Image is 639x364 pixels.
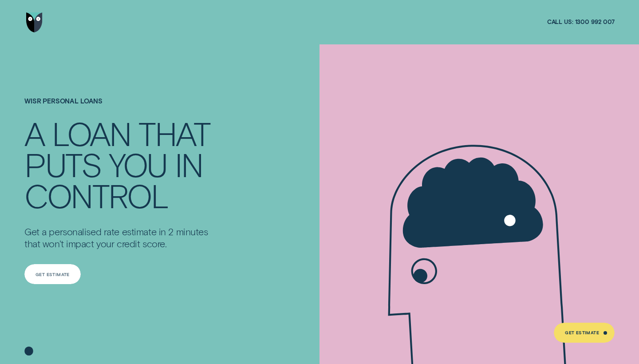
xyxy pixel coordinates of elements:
[24,264,81,284] a: Get Estimate
[35,273,70,277] div: Get Estimate
[547,18,615,26] a: Call us:1300 992 007
[24,118,44,149] div: A
[52,118,131,149] div: LOAN
[554,323,615,343] a: Get Estimate
[575,18,615,26] span: 1300 992 007
[24,149,101,180] div: PUTS
[175,149,203,180] div: IN
[24,226,217,249] p: Get a personalised rate estimate in 2 minutes that won't impact your credit score.
[24,118,217,210] h4: A LOAN THAT PUTS YOU IN CONTROL
[26,12,43,32] img: Wisr
[24,97,217,118] h1: Wisr Personal Loans
[109,149,167,180] div: YOU
[138,118,210,149] div: THAT
[24,180,168,211] div: CONTROL
[547,18,573,26] span: Call us:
